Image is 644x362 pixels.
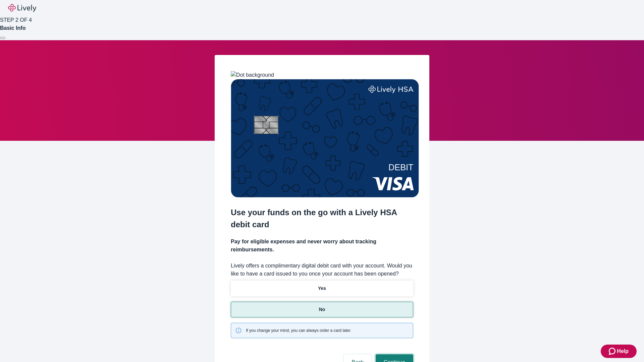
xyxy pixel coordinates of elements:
h4: Pay for eligible expenses and never worry about tracking reimbursements. [231,238,413,254]
svg: Zendesk support icon [609,347,617,355]
span: If you change your mind, you can always order a card later. [246,327,351,334]
button: Zendesk support iconHelp [601,345,637,358]
label: Lively offers a complimentary digital debit card with your account. Would you like to have a card... [231,262,413,278]
img: Lively [8,4,36,12]
img: Dot background [231,71,274,79]
button: Yes [231,281,413,296]
p: No [319,306,325,313]
p: Yes [318,285,326,292]
img: Debit card [231,79,419,197]
span: Help [617,347,629,355]
button: No [231,302,413,317]
h2: Use your funds on the go with a Lively HSA debit card [231,206,413,231]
